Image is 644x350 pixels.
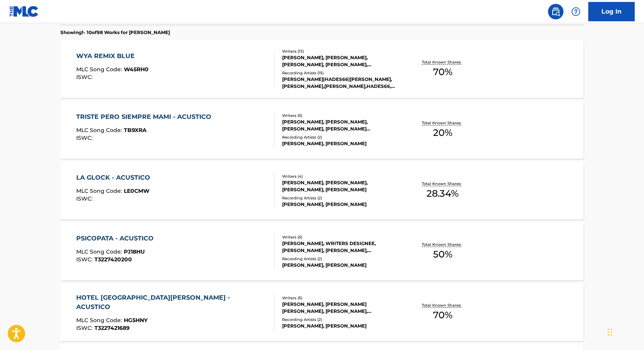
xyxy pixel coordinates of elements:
[433,247,452,261] span: 50 %
[282,256,399,262] div: Recording Artists ( 2 )
[282,70,399,76] div: Recording Artists ( 15 )
[433,126,452,140] span: 20 %
[422,302,463,308] p: Total Known Shares:
[282,317,399,323] div: Recording Artists ( 2 )
[76,317,124,324] span: MLC Song Code :
[76,248,124,255] span: MLC Song Code :
[60,161,584,220] a: LA GLOCK - ACUSTICOMLC Song Code:LE0CMWISWC:Writers (4)[PERSON_NAME], [PERSON_NAME], [PERSON_NAME...
[568,4,584,19] div: Help
[76,134,94,141] span: ISWC :
[282,48,399,54] div: Writers ( 13 )
[282,134,399,140] div: Recording Artists ( 2 )
[548,4,563,19] a: Public Search
[60,283,584,341] a: HOTEL [GEOGRAPHIC_DATA][PERSON_NAME] - ACUSTICOMLC Song Code:HG5HNYISWC:T3227421689Writers (5)[PE...
[608,321,612,344] div: Drag
[282,54,399,68] div: [PERSON_NAME], [PERSON_NAME], [PERSON_NAME], [PERSON_NAME], [PERSON_NAME] [PERSON_NAME] [PERSON_N...
[124,248,145,255] span: PJ18HU
[422,242,463,247] p: Total Known Shares:
[571,7,581,16] img: help
[94,256,132,263] span: T3227420200
[282,234,399,240] div: Writers ( 5 )
[60,101,584,159] a: TRISTE PERO SIEMPRE MAMI - ACUSTICOMLC Song Code:TB9XRAISWC:Writers (5)[PERSON_NAME], [PERSON_NAM...
[76,127,124,134] span: MLC Song Code :
[60,222,584,280] a: PSICOPATA - ACUSTICOMLC Song Code:PJ18HUISWC:T3227420200Writers (5)[PERSON_NAME], WRITERS DESIGNE...
[76,293,269,312] div: HOTEL [GEOGRAPHIC_DATA][PERSON_NAME] - ACUSTICO
[76,173,154,182] div: LA GLOCK - ACUSTICO
[76,66,124,73] span: MLC Song Code :
[426,187,459,201] span: 28.34 %
[94,324,130,331] span: T3227421689
[422,59,463,65] p: Total Known Shares:
[422,181,463,187] p: Total Known Shares:
[282,113,399,118] div: Writers ( 5 )
[76,187,124,194] span: MLC Song Code :
[433,65,452,79] span: 70 %
[282,295,399,301] div: Writers ( 5 )
[282,201,399,208] div: [PERSON_NAME], [PERSON_NAME]
[282,262,399,269] div: [PERSON_NAME], [PERSON_NAME]
[282,195,399,201] div: Recording Artists ( 2 )
[60,29,170,36] p: Showing 1 - 10 of 98 Works for [PERSON_NAME]
[76,51,149,61] div: WYA REMIX BLUE
[124,66,149,73] span: W45RH0
[76,112,215,122] div: TRISTE PERO SIEMPRE MAMI - ACUSTICO
[433,308,452,322] span: 70 %
[605,313,644,350] iframe: Chat Widget
[282,179,399,193] div: [PERSON_NAME], [PERSON_NAME], [PERSON_NAME], [PERSON_NAME]
[76,74,94,81] span: ISWC :
[588,2,635,21] a: Log In
[76,256,94,263] span: ISWC :
[282,301,399,315] div: [PERSON_NAME], [PERSON_NAME] [PERSON_NAME], [PERSON_NAME], [PERSON_NAME], [PERSON_NAME]
[9,6,39,17] img: MLC Logo
[76,324,94,331] span: ISWC :
[124,127,147,134] span: TB9XRA
[124,187,149,194] span: LE0CMW
[282,76,399,90] div: [PERSON_NAME]|HADES66|[PERSON_NAME], [PERSON_NAME],[PERSON_NAME],HADES66,[PERSON_NAME],[PERSON_NA...
[282,118,399,132] div: [PERSON_NAME], [PERSON_NAME], [PERSON_NAME], [PERSON_NAME] [PERSON_NAME] [PERSON_NAME]
[60,40,584,98] a: WYA REMIX BLUEMLC Song Code:W45RH0ISWC:Writers (13)[PERSON_NAME], [PERSON_NAME], [PERSON_NAME], [...
[282,240,399,254] div: [PERSON_NAME], WRITERS DESIGNEE, [PERSON_NAME], [PERSON_NAME], [PERSON_NAME]
[76,234,158,243] div: PSICOPATA - ACUSTICO
[422,120,463,126] p: Total Known Shares:
[282,173,399,179] div: Writers ( 4 )
[76,195,94,202] span: ISWC :
[551,7,560,16] img: search
[282,140,399,147] div: [PERSON_NAME], [PERSON_NAME]
[124,317,147,324] span: HG5HNY
[282,323,399,329] div: [PERSON_NAME], [PERSON_NAME]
